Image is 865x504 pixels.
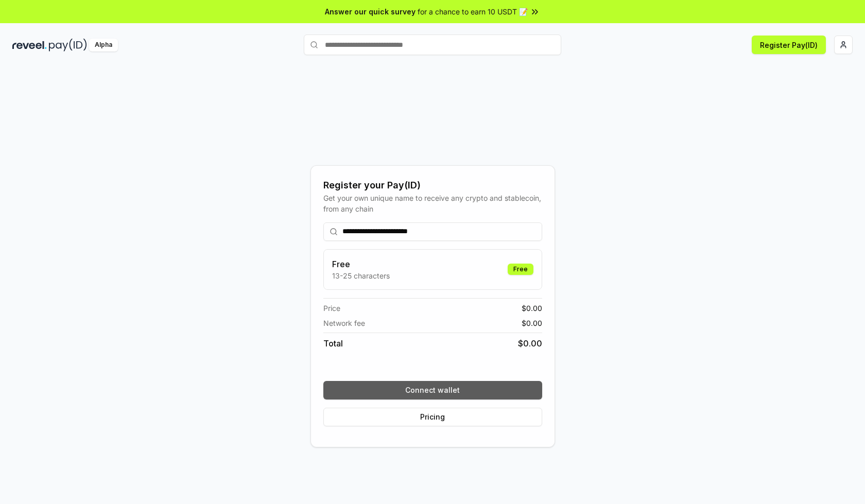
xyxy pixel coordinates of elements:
button: Pricing [323,408,542,426]
span: Price [323,303,340,314]
div: Get your own unique name to receive any crypto and stablecoin, from any chain [323,193,542,214]
div: Alpha [89,39,118,51]
div: Free [508,264,533,275]
span: $ 0.00 [522,303,542,314]
span: Network fee [323,318,365,328]
div: Register your Pay(ID) [323,178,542,193]
h3: Free [332,258,390,270]
span: for a chance to earn 10 USDT 📝 [418,6,528,17]
span: $ 0.00 [522,318,542,328]
img: pay_id [49,39,87,51]
span: Total [323,337,343,350]
img: reveel_dark [12,39,47,51]
p: 13-25 characters [332,270,390,281]
button: Register Pay(ID) [752,36,826,54]
span: $ 0.00 [518,337,542,350]
button: Connect wallet [323,381,542,399]
span: Answer our quick survey [325,6,416,17]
